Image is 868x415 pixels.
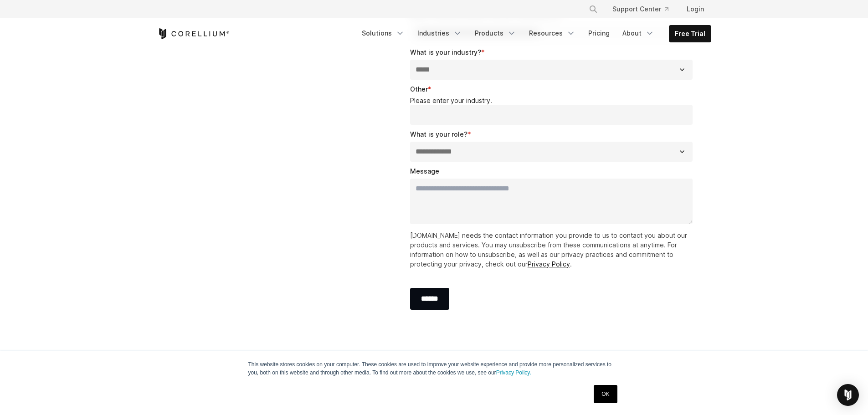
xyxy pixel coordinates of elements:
[412,25,467,41] a: Industries
[669,26,711,42] a: Free Trial
[496,369,531,376] a: Privacy Policy.
[837,384,859,406] div: Open Intercom Messenger
[356,25,711,42] div: Navigation Menu
[679,1,711,17] a: Login
[585,1,601,17] button: Search
[356,25,410,41] a: Solutions
[617,25,660,41] a: About
[594,385,617,403] a: OK
[410,167,439,175] span: Message
[410,130,467,138] span: What is your role?
[524,25,581,41] a: Resources
[605,1,676,17] a: Support Center
[578,1,711,17] div: Navigation Menu
[248,360,620,377] p: This website stores cookies on your computer. These cookies are used to improve your website expe...
[410,48,481,56] span: What is your industry?
[410,85,428,93] span: Other
[528,260,570,268] a: Privacy Policy
[410,231,697,269] p: [DOMAIN_NAME] needs the contact information you provide to us to contact you about our products a...
[469,25,522,41] a: Products
[410,97,697,105] legend: Please enter your industry.
[583,25,615,41] a: Pricing
[157,28,230,39] a: Corellium Home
